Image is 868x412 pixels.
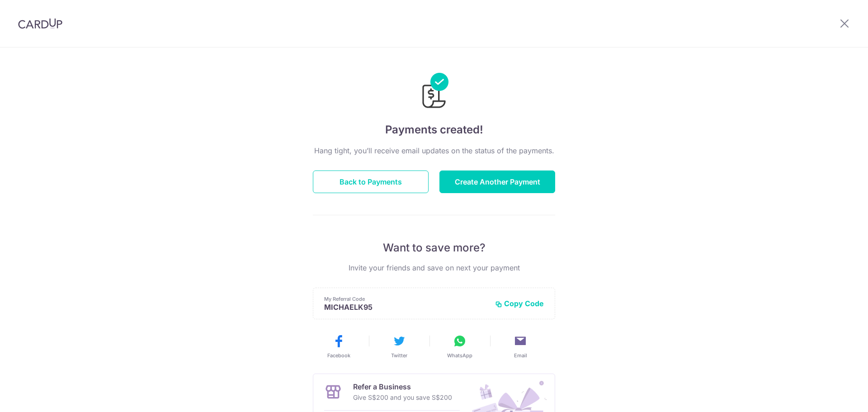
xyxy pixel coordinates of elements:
[313,145,555,156] p: Hang tight, you’ll receive email updates on the status of the payments.
[353,381,452,392] p: Refer a Business
[324,303,488,312] p: MICHAELK95
[495,299,544,308] button: Copy Code
[313,122,555,138] h4: Payments created!
[420,73,448,111] img: Payments
[447,352,472,359] span: WhatsApp
[324,295,488,303] p: My Referral Code
[353,392,452,403] p: Give S$200 and you save S$200
[313,262,555,273] p: Invite your friends and save on next your payment
[494,334,547,359] button: Email
[313,170,429,193] button: Back to Payments
[373,334,426,359] button: Twitter
[312,334,365,359] button: Facebook
[391,352,407,359] span: Twitter
[327,352,350,359] span: Facebook
[18,18,62,29] img: CardUp
[313,241,555,255] p: Want to save more?
[514,352,527,359] span: Email
[433,334,486,359] button: WhatsApp
[439,170,555,193] button: Create Another Payment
